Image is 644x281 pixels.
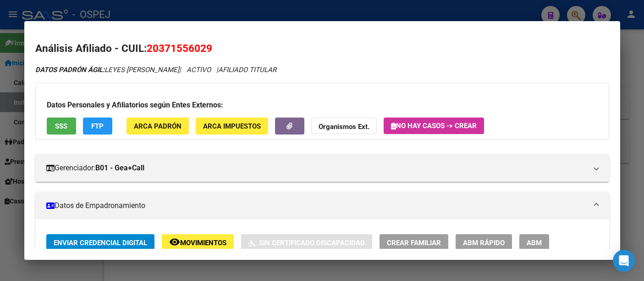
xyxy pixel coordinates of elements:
strong: DATOS PADRÓN ÁGIL: [35,66,105,74]
button: ABM Rápido [456,234,512,251]
div: Open Intercom Messenger [613,250,635,272]
button: ABM [519,234,549,251]
span: Crear Familiar [387,239,441,247]
i: | ACTIVO | [35,66,276,74]
span: ARCA Impuestos [203,122,261,130]
button: Sin Certificado Discapacidad [241,234,372,251]
mat-expansion-panel-header: Datos de Empadronamiento [35,192,609,219]
button: SSS [47,118,76,135]
span: No hay casos -> Crear [391,122,477,130]
button: Enviar Credencial Digital [46,234,154,251]
span: FTP [91,122,104,130]
span: Enviar Credencial Digital [54,239,147,247]
span: ABM Rápido [463,239,505,247]
span: 20371556029 [147,42,212,54]
span: Sin Certificado Discapacidad [259,239,365,247]
mat-expansion-panel-header: Gerenciador:B01 - Gea+Call [35,154,609,182]
mat-panel-title: Gerenciador: [46,163,587,174]
button: ARCA Impuestos [196,118,268,135]
h2: Análisis Afiliado - CUIL: [35,41,609,56]
button: ARCA Padrón [127,118,189,135]
button: No hay casos -> Crear [384,118,484,134]
span: LEYES [PERSON_NAME] [35,66,179,74]
span: AFILIADO TITULAR [218,66,276,74]
button: Organismos Ext. [311,118,377,135]
h3: Datos Personales y Afiliatorios según Entes Externos: [47,100,598,111]
mat-panel-title: Datos de Empadronamiento [46,200,587,211]
span: Movimientos [180,239,226,247]
mat-icon: remove_red_eye [169,236,180,247]
button: Crear Familiar [380,234,448,251]
span: ABM [527,239,542,247]
button: FTP [83,118,112,135]
strong: Organismos Ext. [319,123,369,131]
span: ARCA Padrón [134,122,182,130]
span: SSS [55,122,67,130]
button: Movimientos [162,234,234,251]
strong: B01 - Gea+Call [95,163,144,174]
